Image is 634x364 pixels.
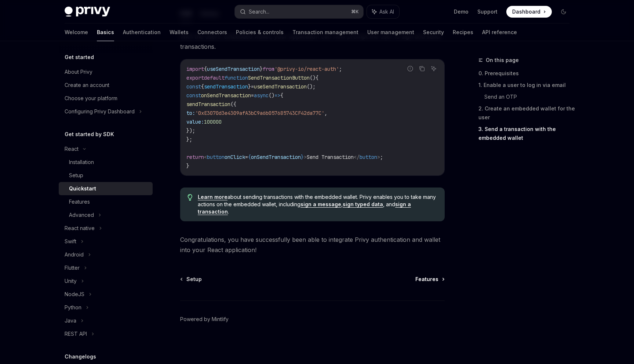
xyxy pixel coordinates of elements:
[429,64,438,73] button: Ask AI
[198,193,437,215] span: about sending transactions with the embedded wallet. Privy enables you to take many actions on th...
[204,119,222,125] span: 100000
[415,276,444,283] a: Features
[377,154,380,160] span: >
[204,74,225,81] span: default
[248,154,251,160] span: {
[248,74,310,81] span: SendTransactionButton
[300,201,341,208] a: sign a message
[65,303,81,312] div: Python
[415,276,438,283] span: Features
[204,66,207,72] span: {
[69,197,90,206] div: Features
[69,211,94,219] div: Advanced
[65,250,84,259] div: Android
[379,8,394,15] span: Ask AI
[423,23,444,41] a: Security
[245,154,248,160] span: =
[225,154,245,160] span: onClick
[197,23,227,41] a: Connectors
[367,5,399,18] button: Ask AI
[186,83,201,90] span: const
[310,74,316,81] span: ()
[195,110,324,116] span: '0xE3070d3e4309afA3bC9a6b057685743CF42da77C'
[260,66,263,72] span: }
[274,92,280,99] span: =>
[484,91,575,103] a: Send an OTP
[292,23,358,41] a: Transaction management
[123,23,161,41] a: Authentication
[249,7,269,16] div: Search...
[65,130,114,139] h5: Get started by SDK
[65,290,84,299] div: NodeJS
[251,83,254,90] span: =
[65,107,135,116] div: Configuring Privy Dashboard
[187,194,193,201] svg: Tip
[207,66,260,72] span: useSendTransaction
[186,276,202,283] span: Setup
[354,154,360,160] span: </
[367,23,414,41] a: User management
[280,92,283,99] span: {
[343,201,383,208] a: sign typed data
[65,7,110,17] img: dark logo
[186,110,195,116] span: to:
[506,6,552,18] a: Dashboard
[181,276,202,283] a: Setup
[186,74,204,81] span: export
[558,6,569,18] button: Toggle dark mode
[65,277,77,285] div: Unity
[454,8,469,15] a: Demo
[59,79,153,92] a: Create an account
[65,237,76,246] div: Swift
[236,23,284,41] a: Policies & controls
[59,169,153,182] a: Setup
[204,154,207,160] span: <
[248,83,251,90] span: }
[186,127,195,134] span: });
[65,81,109,90] div: Create an account
[453,23,473,41] a: Recipes
[59,65,153,79] a: About Privy
[186,92,201,99] span: const
[304,154,307,160] span: >
[478,79,575,91] a: 1. Enable a user to log in via email
[477,8,498,15] a: Support
[380,154,383,160] span: ;
[339,66,342,72] span: ;
[65,316,76,325] div: Java
[69,158,94,167] div: Installation
[301,154,304,160] span: }
[65,330,87,338] div: REST API
[201,83,204,90] span: {
[316,74,318,81] span: {
[417,64,427,73] button: Copy the contents from the code block
[180,31,445,52] span: With the users’ embedded wallet, your application can now prompt the user to sign and send transa...
[274,66,339,72] span: '@privy-io/react-auth'
[170,23,189,41] a: Wallets
[269,92,274,99] span: ()
[512,8,540,15] span: Dashboard
[225,74,248,81] span: function
[186,154,204,160] span: return
[360,154,377,160] span: button
[351,9,359,15] span: ⌘ K
[65,53,94,62] h5: Get started
[69,184,96,193] div: Quickstart
[59,195,153,208] a: Features
[486,56,519,65] span: On this page
[65,94,117,103] div: Choose your platform
[235,5,363,18] button: Search...⌘K
[230,101,236,108] span: ({
[482,23,517,41] a: API reference
[204,83,248,90] span: sendTransaction
[254,92,269,99] span: async
[69,171,83,180] div: Setup
[97,23,114,41] a: Basics
[478,123,575,144] a: 3. Send a transaction with the embedded wallet
[180,234,445,255] span: Congratulations, you have successfully been able to integrate Privy authentication and wallet int...
[65,224,95,233] div: React native
[186,66,204,72] span: import
[180,316,229,323] a: Powered by Mintlify
[65,263,80,272] div: Flutter
[186,136,192,143] span: };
